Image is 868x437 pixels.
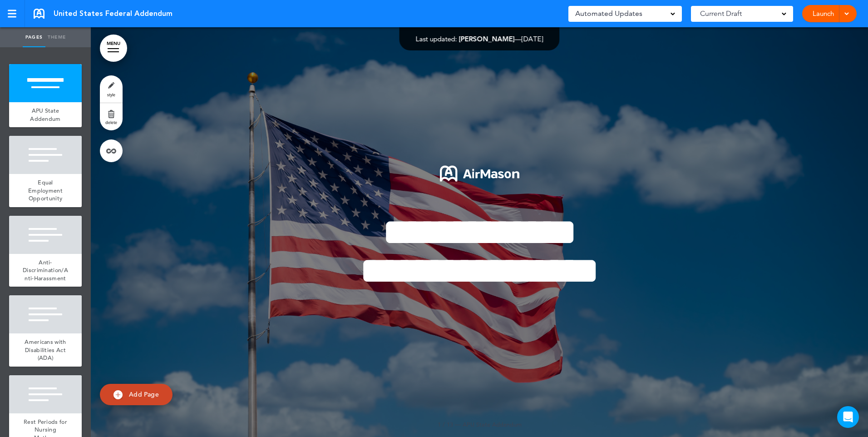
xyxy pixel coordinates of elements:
a: delete [100,103,123,130]
img: 1722553576973-Airmason_logo_White.png [440,166,519,182]
a: MENU [100,35,127,62]
a: Pages [23,27,45,47]
div: — [416,35,543,42]
span: Last updated: [416,35,457,43]
a: Americans with Disabilities Act (ADA) [9,333,82,367]
span: Automated Updates [575,7,642,20]
a: style [100,75,123,103]
span: United States Federal Addendum [54,9,173,19]
a: Anti-Discrimination/Anti-Harassment [9,254,82,287]
span: style [107,92,115,97]
span: delete [105,119,117,125]
span: APU State Addendum [30,107,60,123]
span: [DATE] [522,35,543,43]
img: add.svg [113,390,123,399]
span: Current Draft [700,7,742,20]
a: APU State Addendum [9,102,82,127]
span: 1 / 13 [438,421,453,428]
span: — [455,421,461,428]
div: Open Intercom Messenger [837,406,859,428]
span: Americans with Disabilities Act (ADA) [25,338,66,362]
span: Anti-Discrimination/Anti-Harassment [23,258,68,282]
a: Launch [809,5,838,22]
span: [PERSON_NAME] [459,35,515,43]
span: Equal Employment Opportunity [28,179,63,202]
a: Equal Employment Opportunity [9,174,82,207]
span: Add Page [129,390,159,398]
span: APU State Addendum [463,421,522,428]
a: Theme [45,27,68,47]
a: Add Page [100,384,173,405]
